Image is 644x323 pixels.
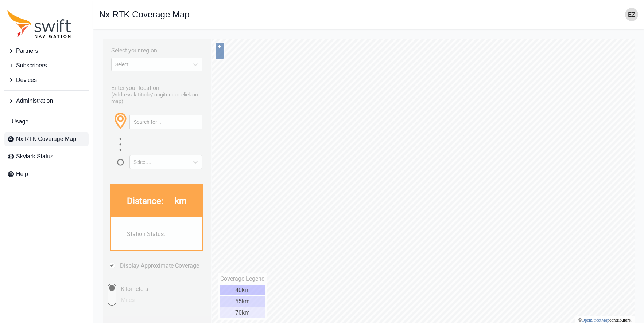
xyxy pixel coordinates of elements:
li: © contributors. [479,283,532,288]
img: user photo [625,8,638,21]
h1: Nx RTK Coverage Map [99,10,190,19]
a: Skylark Status [4,149,89,164]
button: Devices [4,73,89,87]
a: OpenStreetMap [482,283,510,288]
span: Skylark Status [16,152,53,161]
button: Administration [4,94,89,108]
span: Usage [12,117,28,126]
div: Coverage Legend [121,240,166,247]
div: 40km [121,250,166,260]
span: Nx RTK Coverage Map [16,135,76,143]
span: Partners [16,47,38,55]
a: Help [4,167,89,181]
div: 70km [121,272,166,283]
span: Help [16,170,28,178]
a: Nx RTK Coverage Map [4,132,89,146]
a: Usage [4,114,89,129]
span: Administration [16,96,53,105]
button: Partners [4,44,89,58]
div: 55km [121,261,166,272]
span: Devices [16,76,37,84]
button: Subscribers [4,58,89,73]
span: Subscribers [16,61,47,70]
